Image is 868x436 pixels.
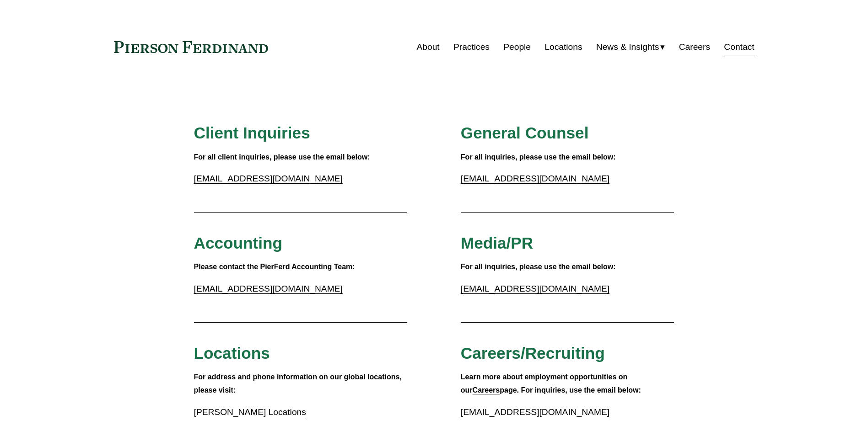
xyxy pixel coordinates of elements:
[194,407,306,417] a: [PERSON_NAME] Locations
[453,38,490,56] a: Practices
[500,386,641,394] strong: page. For inquiries, use the email below:
[194,153,370,161] strong: For all client inquiries, please use the email below:
[596,39,659,55] span: News & Insights
[473,386,500,394] a: Careers
[461,153,616,161] strong: For all inquiries, please use the email below:
[194,124,310,142] span: Client Inquiries
[194,174,343,183] a: [EMAIL_ADDRESS][DOMAIN_NAME]
[461,263,616,271] strong: For all inquiries, please use the email below:
[679,38,710,56] a: Careers
[461,284,609,293] a: [EMAIL_ADDRESS][DOMAIN_NAME]
[417,38,440,56] a: About
[503,38,531,56] a: People
[194,344,270,362] span: Locations
[194,263,355,271] strong: Please contact the PierFerd Accounting Team:
[724,38,754,56] a: Contact
[596,38,665,56] a: folder dropdown
[461,174,609,183] a: [EMAIL_ADDRESS][DOMAIN_NAME]
[194,284,343,293] a: [EMAIL_ADDRESS][DOMAIN_NAME]
[194,234,283,252] span: Accounting
[461,373,630,394] strong: Learn more about employment opportunities on our
[461,344,605,362] span: Careers/Recruiting
[545,38,582,56] a: Locations
[461,234,533,252] span: Media/PR
[461,124,589,142] span: General Counsel
[194,373,404,394] strong: For address and phone information on our global locations, please visit:
[461,407,609,417] a: [EMAIL_ADDRESS][DOMAIN_NAME]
